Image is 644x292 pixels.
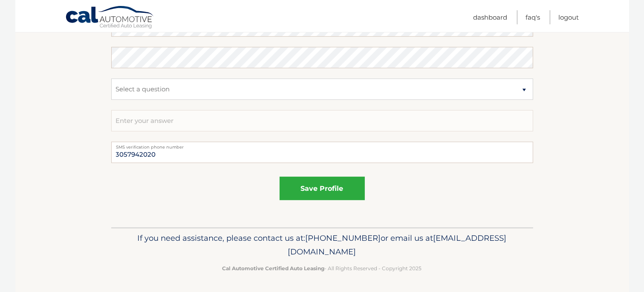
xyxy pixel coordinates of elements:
[111,142,533,163] input: Telephone number for SMS login verification
[280,177,365,200] button: save profile
[65,6,155,30] a: Cal Automotive
[222,265,325,272] strong: Cal Automotive Certified Auto Leasing
[117,231,528,259] p: If you need assistance, please contact us at: or email us at
[306,233,381,243] span: [PHONE_NUMBER]
[474,10,508,24] a: Dashboard
[526,10,540,24] a: FAQ's
[559,10,579,24] a: Logout
[288,233,507,257] span: [EMAIL_ADDRESS][DOMAIN_NAME]
[117,264,528,273] p: - All Rights Reserved - Copyright 2025
[111,142,533,149] label: SMS verification phone number
[111,110,533,131] input: Enter your answer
